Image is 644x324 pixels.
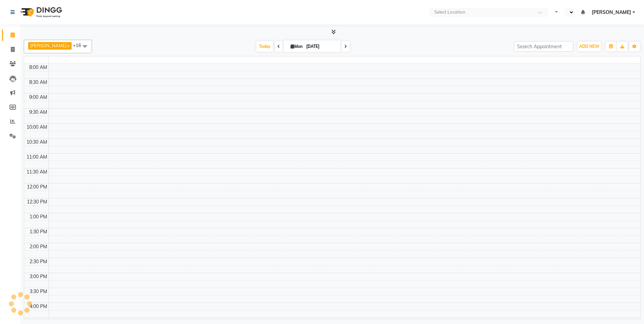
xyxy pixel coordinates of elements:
[25,124,49,131] div: 10:00 AM
[592,9,631,16] span: [PERSON_NAME]
[25,139,49,146] div: 10:30 AM
[25,154,49,161] div: 11:00 AM
[28,303,49,310] div: 4:00 PM
[17,3,64,22] img: logo
[289,44,304,49] span: Mon
[73,42,86,48] span: +16
[25,198,49,205] div: 12:30 PM
[28,243,49,250] div: 2:00 PM
[304,41,338,52] input: 2025-09-01
[25,183,49,191] div: 12:00 PM
[28,109,49,116] div: 9:30 AM
[577,42,601,51] button: ADD NEW
[28,288,49,295] div: 3:30 PM
[434,9,465,16] div: Select Location
[256,41,273,52] span: Today
[25,168,49,176] div: 11:30 AM
[28,228,49,235] div: 1:30 PM
[579,44,599,49] span: ADD NEW
[514,41,573,52] input: Search Appointment
[28,64,49,71] div: 8:00 AM
[30,43,67,48] span: [PERSON_NAME]
[67,43,70,48] a: x
[28,79,49,86] div: 8:30 AM
[28,273,49,280] div: 3:00 PM
[28,94,49,101] div: 9:00 AM
[28,258,49,265] div: 2:30 PM
[28,213,49,220] div: 1:00 PM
